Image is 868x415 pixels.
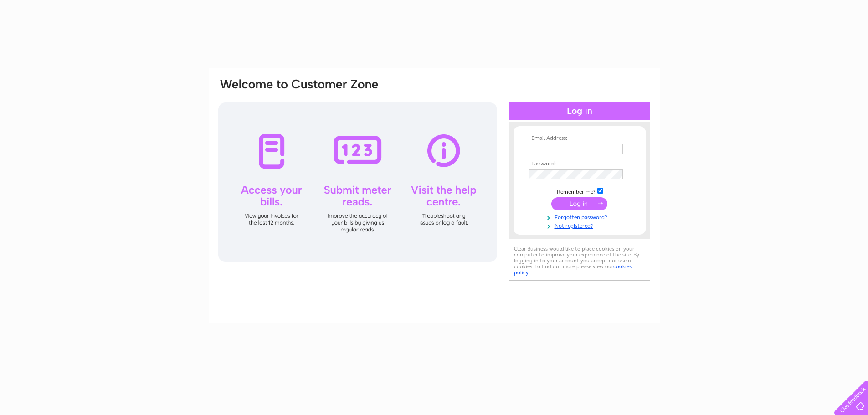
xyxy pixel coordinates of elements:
div: Clear Business would like to place cookies on your computer to improve your experience of the sit... [509,241,650,281]
input: Submit [551,197,607,210]
th: Email Address: [527,135,632,142]
a: cookies policy [514,263,632,276]
th: Password: [527,161,632,167]
a: Not registered? [529,221,632,230]
a: Forgotten password? [529,212,632,221]
td: Remember me? [527,186,632,195]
